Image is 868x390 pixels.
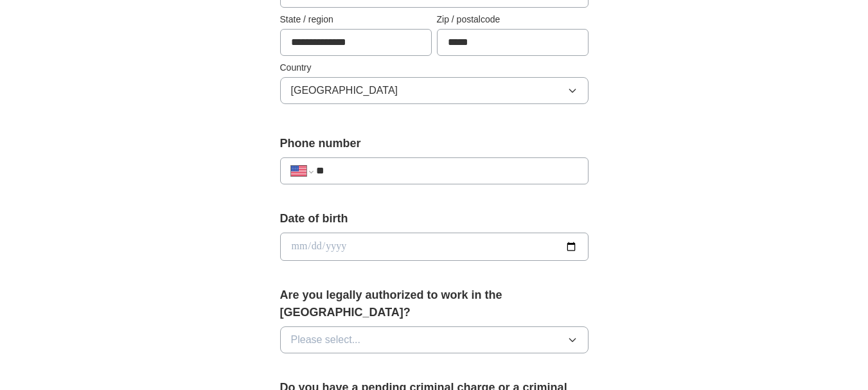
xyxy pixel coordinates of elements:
[280,326,589,353] button: Please select...
[280,287,589,321] label: Are you legally authorized to work in the [GEOGRAPHIC_DATA]?
[291,83,398,98] span: [GEOGRAPHIC_DATA]
[280,61,589,75] label: Country
[280,13,432,26] label: State / region
[437,13,589,26] label: Zip / postalcode
[280,135,589,152] label: Phone number
[280,210,589,227] label: Date of birth
[291,332,361,348] span: Please select...
[280,77,589,104] button: [GEOGRAPHIC_DATA]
